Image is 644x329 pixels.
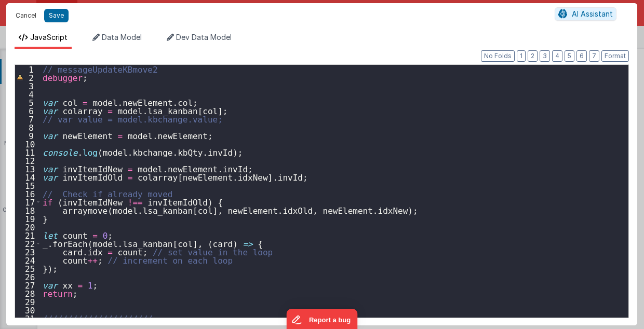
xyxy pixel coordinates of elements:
div: 13 [15,164,41,173]
div: 5 [15,98,41,106]
button: No Folds [481,50,515,62]
div: 29 [15,297,41,306]
span: AI Assistant [572,9,613,18]
button: Cancel [10,8,42,23]
div: 6 [15,106,41,115]
div: 8 [15,123,41,131]
button: AI Assistant [555,7,616,21]
div: 7 [15,115,41,123]
div: 19 [15,214,41,223]
button: 2 [528,50,538,62]
button: 5 [565,50,574,62]
div: 16 [15,189,41,198]
span: JavaScript [30,33,68,42]
div: 15 [15,181,41,189]
button: Save [44,9,69,22]
div: 22 [15,239,41,248]
div: 31 [15,314,41,322]
div: 12 [15,156,41,164]
button: Format [601,50,629,62]
div: 18 [15,206,41,214]
button: 3 [540,50,550,62]
div: 3 [15,81,41,90]
div: 9 [15,131,41,140]
div: 10 [15,140,41,148]
div: 28 [15,289,41,297]
div: 24 [15,256,41,264]
div: 4 [15,90,41,98]
div: 21 [15,231,41,239]
div: 11 [15,148,41,156]
div: 20 [15,223,41,231]
div: 1 [15,65,41,73]
span: Data Model [102,33,142,42]
div: 17 [15,198,41,206]
button: 1 [517,50,526,62]
div: 30 [15,306,41,314]
div: 2 [15,73,41,81]
span: Dev Data Model [176,33,232,42]
div: 27 [15,281,41,289]
button: 4 [552,50,562,62]
div: 26 [15,272,41,281]
div: 25 [15,264,41,272]
button: 7 [589,50,599,62]
div: 14 [15,173,41,181]
div: 23 [15,248,41,256]
button: 6 [576,50,587,62]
